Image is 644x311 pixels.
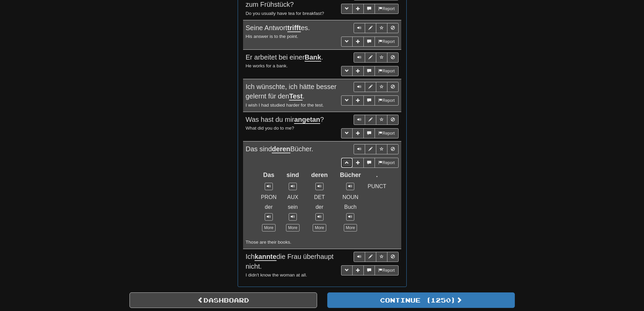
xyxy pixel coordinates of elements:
[341,158,353,168] button: Toggle grammar
[387,52,399,63] button: Toggle ignore
[246,240,291,245] small: Those are their books.
[376,252,387,262] button: Toggle favorite
[365,252,376,262] button: Edit sentence
[327,292,515,308] button: Continue (1250)
[354,23,365,33] button: Play sentence audio
[365,144,376,154] button: Edit sentence
[376,23,387,33] button: Toggle favorite
[341,37,353,47] button: Toggle grammar
[246,272,307,277] small: I didn't know the woman at all.
[365,23,376,33] button: Edit sentence
[261,201,277,213] span: der
[354,23,399,33] div: Sentence controls
[341,4,353,14] button: Toggle grammar
[246,34,299,39] small: His answer is to the point.
[286,224,299,231] a: More
[375,66,398,76] button: Report
[352,128,364,138] button: Add sentence to collection
[375,128,398,138] button: Report
[352,37,364,47] button: Add sentence to collection
[354,52,399,63] div: Sentence controls
[284,201,302,213] span: sein
[375,95,398,106] button: Report
[281,168,304,183] strong: sind
[365,115,376,125] button: Edit sentence
[341,66,353,76] button: Toggle grammar
[387,115,399,125] button: Toggle ignore
[365,52,376,63] button: Edit sentence
[289,92,303,101] u: Test
[246,11,324,16] small: Do you usually have tea for breakfast?
[258,194,280,201] div: PRON
[344,224,357,231] a: More
[352,158,364,168] button: Add sentence to collection
[313,224,326,231] a: More
[246,63,288,68] small: He works for a bank.
[375,158,398,168] button: Report
[246,24,310,32] span: Seine Antwort es.
[354,252,365,262] button: Play sentence audio
[306,194,333,201] div: DET
[387,23,399,33] button: Toggle ignore
[294,116,320,124] u: angetan
[340,201,360,213] span: Buch
[375,37,398,47] button: Report
[341,158,398,168] div: More sentence controls
[246,103,324,108] small: I wish I had studied harder for the test.
[129,292,317,308] a: Dashboard
[341,4,398,14] div: More sentence controls
[281,194,304,201] div: AUX
[287,24,301,32] u: trifft
[341,95,398,106] div: More sentence controls
[375,265,398,275] button: Report
[246,83,337,101] span: Ich wünschte, ich hätte besser gelernt für den .
[365,82,376,92] button: Edit sentence
[341,37,398,47] div: More sentence controls
[354,115,399,125] div: Sentence controls
[246,53,323,62] span: Er arbeitet bei einer .
[272,145,290,153] u: deren
[354,144,365,154] button: Play sentence audio
[352,66,364,76] button: Add sentence to collection
[367,183,386,191] div: PUNCT
[334,168,366,183] strong: Bücher
[306,168,333,183] strong: deren
[246,116,324,124] span: Was hast du mir ?
[246,126,294,131] small: What did you do to me?
[341,128,398,138] div: More sentence controls
[246,145,313,153] span: Das sind Bücher.
[341,128,353,138] button: Toggle grammar
[305,53,321,62] u: Bank
[354,52,365,63] button: Play sentence audio
[376,82,387,92] button: Toggle favorite
[341,265,353,275] button: Toggle grammar
[311,201,327,213] span: der
[262,224,275,231] a: More
[376,115,387,125] button: Toggle favorite
[352,95,364,106] button: Add sentence to collection
[387,82,399,92] button: Toggle ignore
[246,253,334,270] span: Ich die Frau überhaupt nicht.
[255,253,276,261] u: kannte
[376,52,387,63] button: Toggle favorite
[371,168,383,183] strong: .
[354,82,365,92] button: Play sentence audio
[258,168,280,183] strong: Das
[334,194,366,201] div: NOUN
[352,265,364,275] button: Add sentence to collection
[341,265,398,275] div: More sentence controls
[376,144,387,154] button: Toggle favorite
[341,66,398,76] div: More sentence controls
[354,144,399,154] div: Sentence controls
[354,82,399,92] div: Sentence controls
[375,4,398,14] button: Report
[387,252,399,262] button: Toggle ignore
[341,95,353,106] button: Toggle grammar
[387,144,399,154] button: Toggle ignore
[352,4,364,14] button: Add sentence to collection
[354,252,399,262] div: Sentence controls
[354,115,365,125] button: Play sentence audio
